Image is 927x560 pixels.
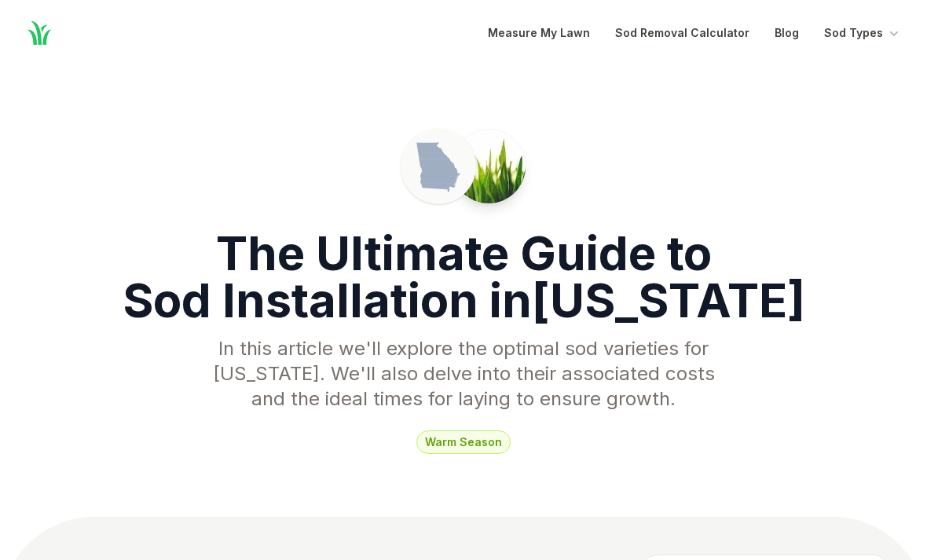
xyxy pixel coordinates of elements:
[488,24,590,42] a: Measure My Lawn
[775,24,799,42] a: Blog
[200,336,727,412] p: In this article we'll explore the optimal sod varieties for [US_STATE] . We'll also delve into th...
[452,130,526,203] img: Picture of a patch of sod in Georgia
[413,141,463,192] img: Georgia state outline
[416,430,511,454] span: warm season
[824,24,902,42] button: Sod Types
[615,24,749,42] a: Sod Removal Calculator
